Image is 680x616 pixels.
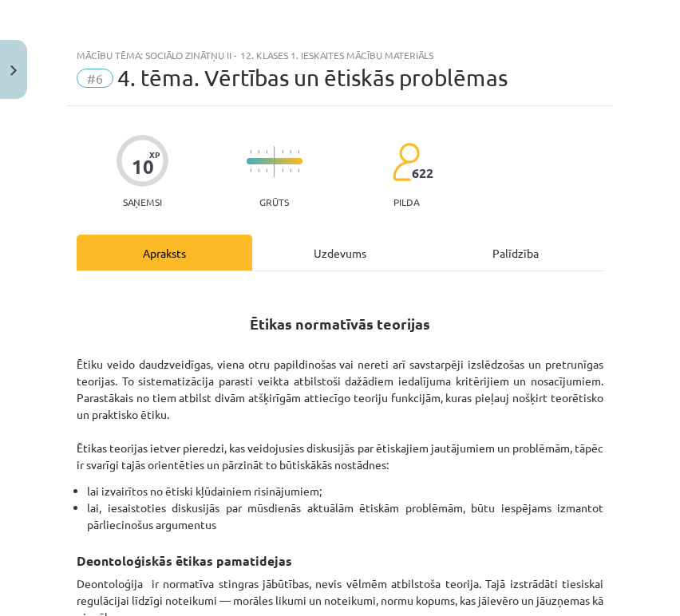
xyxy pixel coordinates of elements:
p: Ētiku veido daudzveidīgas, viena otru papildinošas vai nereti arī savstarpēji izslēdzošas un pret... [77,356,603,473]
p: Grūts [259,196,289,207]
li: lai, iesaistoties diskusijās par mūsdienās aktuālām ētiskām problēmām, būtu iespējams izmantot pā... [87,500,603,533]
img: icon-short-line-57e1e144782c952c97e751825c79c345078a6d821885a25fce030b3d8c18986b.svg [282,150,283,154]
img: icon-close-lesson-0947bae3869378f0d4975bcd49f059093ad1ed9edebbc8119c70593378902aed.svg [10,65,17,76]
img: icon-long-line-d9ea69661e0d244f92f715978eff75569469978d946b2353a9bb055b3ed8787d.svg [274,146,275,177]
img: icon-short-line-57e1e144782c952c97e751825c79c345078a6d821885a25fce030b3d8c18986b.svg [266,150,267,154]
strong: Ētikas normatīvās teorijas [250,314,430,333]
strong: Deontoloģiskās ētikas pamatidejas [77,552,292,569]
div: 10 [132,156,154,178]
p: pilda [393,196,419,207]
img: icon-short-line-57e1e144782c952c97e751825c79c345078a6d821885a25fce030b3d8c18986b.svg [298,168,299,172]
span: XP [149,150,160,159]
div: Apraksts [77,235,252,270]
span: 4. tēma. Vērtības un ētiskās problēmas [117,65,508,91]
img: icon-short-line-57e1e144782c952c97e751825c79c345078a6d821885a25fce030b3d8c18986b.svg [250,168,251,172]
div: Palīdzība [428,235,603,270]
img: icon-short-line-57e1e144782c952c97e751825c79c345078a6d821885a25fce030b3d8c18986b.svg [290,168,291,172]
img: icon-short-line-57e1e144782c952c97e751825c79c345078a6d821885a25fce030b3d8c18986b.svg [290,150,291,154]
img: icon-short-line-57e1e144782c952c97e751825c79c345078a6d821885a25fce030b3d8c18986b.svg [266,168,267,172]
img: students-c634bb4e5e11cddfef0936a35e636f08e4e9abd3cc4e673bd6f9a4125e45ecb1.svg [392,142,420,182]
img: icon-short-line-57e1e144782c952c97e751825c79c345078a6d821885a25fce030b3d8c18986b.svg [258,168,259,172]
img: icon-short-line-57e1e144782c952c97e751825c79c345078a6d821885a25fce030b3d8c18986b.svg [258,150,259,154]
p: Saņemsi [117,196,168,207]
img: icon-short-line-57e1e144782c952c97e751825c79c345078a6d821885a25fce030b3d8c18986b.svg [250,150,251,154]
div: Mācību tēma: Sociālo zinātņu ii - 12. klases 1. ieskaites mācību materiāls [77,49,603,61]
img: icon-short-line-57e1e144782c952c97e751825c79c345078a6d821885a25fce030b3d8c18986b.svg [298,150,299,154]
div: Uzdevums [252,235,428,270]
span: 622 [412,166,433,180]
img: icon-short-line-57e1e144782c952c97e751825c79c345078a6d821885a25fce030b3d8c18986b.svg [282,168,283,172]
li: lai izvairītos no ētiski kļūdainiem risinājumiem; [87,483,603,500]
span: #6 [77,69,113,88]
